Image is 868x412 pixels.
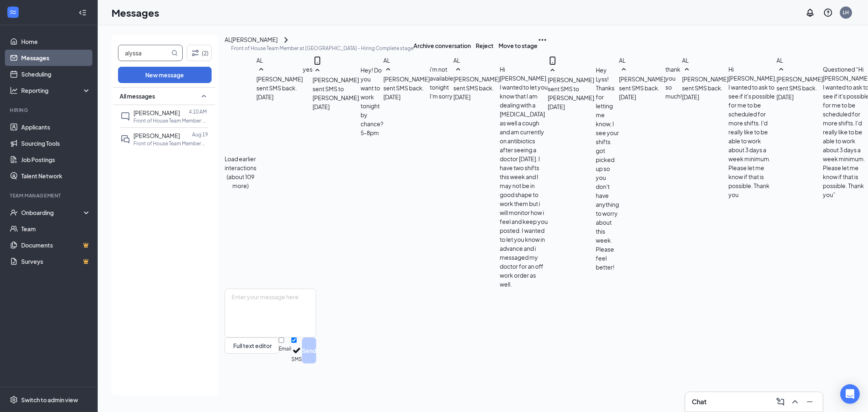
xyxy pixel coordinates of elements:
span: [PERSON_NAME] sent SMS back. [776,75,823,92]
span: yes [303,66,313,73]
p: Aug 19 [192,131,208,138]
svg: Analysis [10,86,18,94]
button: Full text editorPen [225,337,279,354]
div: Open Intercom Messenger [840,384,860,404]
h3: Chat [692,397,706,406]
input: SMS [291,337,297,343]
div: AL [383,56,453,65]
svg: Filter [190,48,200,58]
span: [DATE] [453,92,470,101]
button: New message [118,67,212,83]
a: Talent Network [21,168,91,184]
a: Sourcing Tools [21,135,91,151]
button: Filter (2) [187,45,212,61]
a: Home [21,33,91,50]
svg: ChevronUp [790,397,800,407]
div: Onboarding [21,208,84,217]
span: [PERSON_NAME] [133,109,180,116]
a: SurveysCrown [21,253,91,270]
span: Hey Lyss! Thanks for letting me know, I see your shifts got picked up so you don't have anything ... [596,66,619,271]
span: i'm not available tonight I'm sorry [430,66,453,100]
div: LH [843,9,849,16]
span: [PERSON_NAME] sent SMS back. [383,75,430,92]
svg: Notifications [805,8,815,18]
svg: SmallChevronUp [256,65,266,75]
span: [PERSON_NAME] sent SMS back. [256,75,303,92]
div: AL [619,56,682,65]
svg: Minimize [805,397,815,407]
svg: UserCheck [10,208,18,217]
div: AL [682,56,776,65]
p: Front of House Team Member: Closer/Nights at [GEOGRAPHIC_DATA] [133,117,207,124]
input: Search [118,45,170,61]
button: Minimize [803,395,816,408]
span: [DATE] [619,92,636,101]
svg: MobileSms [313,56,322,66]
svg: SmallChevronUp [199,91,209,101]
a: Applicants [21,119,91,135]
svg: SmallChevronUp [682,65,692,75]
svg: SmallChevronUp [383,65,393,75]
svg: QuestionInfo [823,8,833,18]
button: Send [302,337,316,364]
div: Hiring [10,107,89,114]
button: Move to stage [498,35,538,56]
span: [DATE] [682,92,699,101]
div: [PERSON_NAME] [231,35,278,45]
svg: Ellipses [538,35,547,45]
div: Email [279,345,291,353]
span: [DATE] [313,102,330,111]
button: Load earlier interactions (about 109 more) [225,154,256,190]
span: [DATE] [776,92,794,101]
button: Archive conversation [413,35,471,56]
span: Hi [PERSON_NAME]. I wanted to let you know that I am dealing with a [MEDICAL_DATA] as well a coug... [500,66,548,288]
svg: Settings [10,396,18,404]
svg: SmallChevronUp [548,66,558,75]
span: [DATE] [548,102,565,111]
span: Hey! Do you want to work tonight by chance? 5-8pm [361,66,383,136]
a: Scheduling [21,66,91,82]
a: DocumentsCrown [21,237,91,253]
button: Reject [476,35,494,56]
span: All messages [120,92,155,100]
div: Switch to admin view [21,396,78,404]
div: Reporting [21,86,91,94]
svg: ChevronRight [281,35,291,45]
a: Job Postings [21,151,91,168]
div: AL [225,35,231,44]
svg: MobileSms [548,56,558,66]
svg: DoubleChat [120,134,130,144]
svg: ComposeMessage [776,397,785,407]
span: [DATE] [256,92,273,101]
div: AL [256,56,313,65]
span: [PERSON_NAME] [133,132,180,139]
p: 4:10 AM [189,108,207,115]
svg: SmallChevronUp [619,65,629,75]
div: Team Management [10,192,89,199]
p: Front of House Team Member at [GEOGRAPHIC_DATA] [133,140,207,147]
span: [PERSON_NAME] sent SMS to [PERSON_NAME]. [548,76,596,101]
div: SMS [291,356,302,364]
svg: WorkstreamLogo [9,8,17,16]
input: Email [279,337,284,343]
span: [PERSON_NAME] sent SMS back. [619,75,665,92]
span: [PERSON_NAME] sent SMS back. [682,75,728,92]
button: ComposeMessage [774,395,787,408]
button: ChevronUp [789,395,802,408]
svg: SmallChevronUp [453,65,463,75]
a: Team [21,221,91,237]
svg: Collapse [79,9,87,17]
svg: MagnifyingGlass [171,50,178,56]
span: Hi [PERSON_NAME], I wanted to ask to see if it's possible for me to be scheduled for more shifts.... [728,66,776,198]
span: [DATE] [383,92,400,101]
p: Front of House Team Member at [GEOGRAPHIC_DATA] - Hiring Complete stage [231,45,413,52]
span: [PERSON_NAME] sent SMS back. [453,75,500,92]
span: [PERSON_NAME] sent SMS to [PERSON_NAME]. [313,76,361,101]
svg: SmallChevronUp [313,66,322,75]
svg: Checkmark [291,345,302,356]
svg: ChatInactive [120,112,130,121]
a: Messages [21,50,91,66]
span: thank you so much! [665,66,682,100]
h1: Messages [112,6,159,20]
